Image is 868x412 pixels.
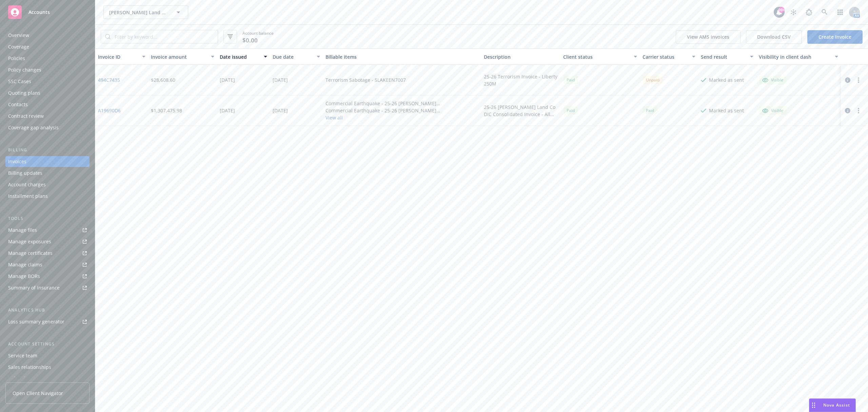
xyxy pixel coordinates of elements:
div: Billing updates [8,168,42,179]
a: Search [818,5,831,19]
div: Visible [762,108,783,114]
a: Account charges [5,179,90,190]
span: Account balance [242,30,274,43]
span: Manage exposures [5,236,90,247]
div: $28,608.60 [151,76,175,83]
div: Contacts [8,99,28,110]
div: Coverage gap analysis [8,122,59,133]
span: $0.00 [242,36,258,45]
div: Send result [701,53,746,60]
div: Visible [762,77,783,83]
div: Account settings [5,341,90,348]
button: View AMS invoices [676,30,741,44]
span: Open Client Navigator [13,390,63,397]
button: Nova Assist [809,398,856,412]
div: Policy changes [8,64,41,75]
div: Account charges [8,179,46,190]
a: Manage BORs [5,271,90,282]
a: Related accounts [5,373,90,384]
span: Accounts [28,10,50,15]
div: [DATE] [273,76,288,83]
span: [PERSON_NAME] Land Company [109,9,168,16]
div: Policies [8,53,25,64]
div: Marked as sent [709,76,744,83]
div: $1,307,475.98 [151,107,182,114]
div: Manage files [8,225,37,236]
button: Billable items [323,49,481,65]
a: Report a Bug [802,5,816,19]
div: Date issued [220,53,260,60]
a: Quoting plans [5,88,90,98]
div: Service team [8,350,37,361]
div: Installment plans [8,191,48,202]
div: Contract review [8,111,44,121]
a: SSC Cases [5,76,90,87]
a: Summary of insurance [5,282,90,293]
button: View all [325,114,479,121]
div: Invoices [8,156,26,167]
div: Billing [5,147,90,153]
div: Billable items [325,53,479,60]
div: Manage exposures [8,236,51,247]
div: Tools [5,215,90,222]
div: Analytics hub [5,307,90,314]
div: Sales relationships [8,362,51,373]
div: Manage claims [8,259,42,270]
button: Due date [270,49,323,65]
div: Client status [563,53,630,60]
a: Manage files [5,225,90,236]
button: Visibility in client dash [756,49,841,65]
a: Service team [5,350,90,361]
div: Invoice ID [98,53,138,60]
a: Policy changes [5,64,90,75]
div: Marked as sent [709,107,744,114]
div: Paid [563,76,578,84]
div: Due date [273,53,313,60]
button: Date issued [217,49,270,65]
button: Client status [560,49,640,65]
div: Unpaid [643,76,663,84]
div: Paid [563,106,578,115]
a: Accounts [5,3,90,22]
div: [DATE] [220,107,235,114]
span: Paid [643,106,657,115]
button: Carrier status [640,49,698,65]
div: Carrier status [643,53,688,60]
div: Quoting plans [8,88,40,98]
div: Manage BORs [8,271,40,282]
svg: Search [105,34,111,39]
div: [DATE] [220,76,235,83]
a: Loss summary generator [5,316,90,327]
div: 99+ [778,7,785,13]
div: Overview [8,30,29,41]
a: Create Invoice [807,30,863,44]
div: Summary of insurance [8,282,60,293]
a: Coverage gap analysis [5,122,90,133]
div: 25-26 [PERSON_NAME] Land Co DIC Consolidated Invoice - All Entities [484,104,558,118]
div: Coverage [8,41,29,52]
div: Commercial Earthquake - 25-26 [PERSON_NAME][GEOGRAPHIC_DATA] - $10,000,000 Primary - D1BB1D251001 [325,100,479,107]
div: Terrorism Sabotage - 5LAKEEN7007 [325,76,406,83]
div: Visibility in client dash [759,53,831,60]
a: Switch app [833,5,847,19]
a: Stop snowing [787,5,800,19]
a: Contract review [5,111,90,121]
a: Manage claims [5,259,90,270]
a: Overview [5,30,90,41]
div: Manage certificates [8,248,53,259]
button: Download CSV [746,30,802,44]
a: 494C7435 [98,76,120,83]
div: Drag to move [809,399,818,412]
a: Policies [5,53,90,64]
a: Manage certificates [5,248,90,259]
div: Commercial Earthquake - 25-26 [PERSON_NAME][GEOGRAPHIC_DATA] - $40,690,697 x $10M - 16001488 / Mu... [325,107,479,114]
a: A19690D6 [98,107,121,114]
div: Related accounts [8,373,47,384]
span: Nova Assist [823,402,850,408]
button: Invoice ID [95,49,148,65]
a: Invoices [5,156,90,167]
div: Loss summary generator [8,316,64,327]
a: Sales relationships [5,362,90,373]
